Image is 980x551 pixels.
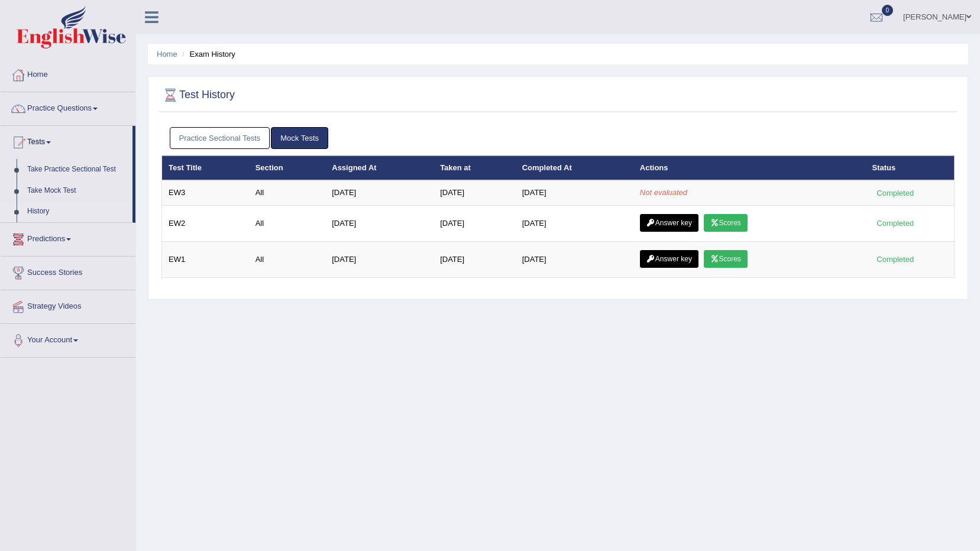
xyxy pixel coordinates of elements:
div: Completed [872,217,918,229]
th: Section [249,155,326,180]
div: Completed [872,187,918,199]
td: [DATE] [434,241,516,277]
th: Status [866,155,955,180]
a: Take Practice Sectional Test [22,159,132,180]
a: Scores [704,214,748,232]
a: Home [1,59,135,88]
h2: Test History [161,86,235,104]
td: [DATE] [434,180,516,205]
td: All [249,241,326,277]
th: Assigned At [325,155,434,180]
td: [DATE] [516,180,633,205]
a: Answer key [640,250,698,268]
a: Answer key [640,214,698,232]
td: [DATE] [325,241,434,277]
li: Exam History [179,48,235,60]
em: Not evaluated [640,188,687,197]
a: Scores [704,250,748,268]
td: EW1 [162,241,249,277]
a: Practice Questions [1,92,135,122]
a: Predictions [1,223,135,252]
th: Completed At [516,155,633,180]
a: Practice Sectional Tests [170,127,270,149]
td: EW3 [162,180,249,205]
a: Your Account [1,324,135,354]
td: [DATE] [325,205,434,241]
a: Take Mock Test [22,180,132,202]
td: EW2 [162,205,249,241]
a: Success Stories [1,257,135,286]
a: Tests [1,126,132,155]
a: Strategy Videos [1,290,135,320]
div: Completed [872,253,918,265]
span: 0 [882,5,894,16]
td: [DATE] [434,205,516,241]
th: Actions [633,155,866,180]
td: [DATE] [516,205,633,241]
a: History [22,201,132,222]
td: All [249,205,326,241]
td: [DATE] [325,180,434,205]
th: Test Title [162,155,249,180]
a: Home [157,50,177,59]
td: [DATE] [516,241,633,277]
td: All [249,180,326,205]
a: Mock Tests [271,127,328,149]
th: Taken at [434,155,516,180]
